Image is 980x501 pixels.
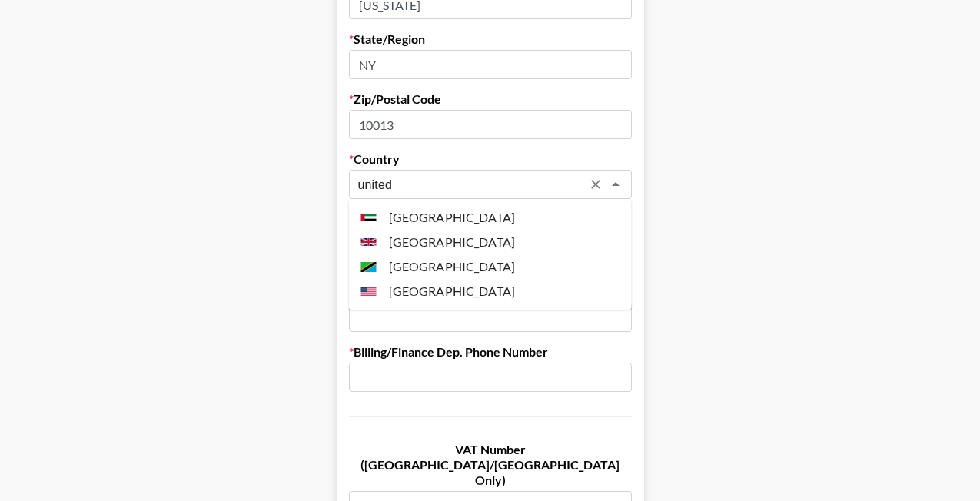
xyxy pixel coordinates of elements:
[349,205,632,230] li: [GEOGRAPHIC_DATA]
[349,442,632,488] label: VAT Number ([GEOGRAPHIC_DATA]/[GEOGRAPHIC_DATA] Only)
[585,174,606,195] button: Clear
[349,230,632,254] li: [GEOGRAPHIC_DATA]
[349,254,632,279] li: [GEOGRAPHIC_DATA]
[349,32,632,47] label: State/Region
[349,279,632,304] li: [GEOGRAPHIC_DATA]
[349,344,632,360] label: Billing/Finance Dep. Phone Number
[605,174,626,195] button: Close
[349,151,632,167] label: Country
[349,91,632,107] label: Zip/Postal Code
